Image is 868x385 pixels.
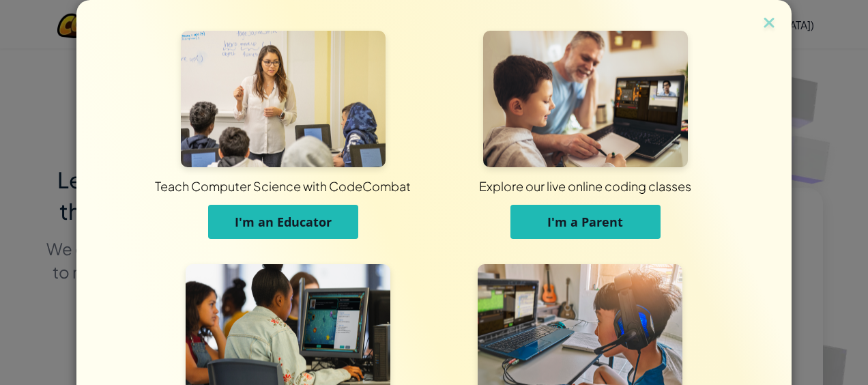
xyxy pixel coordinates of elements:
[208,205,358,239] button: I'm an Educator
[181,31,386,167] img: For Educators
[760,14,778,34] img: close icon
[483,31,688,167] img: For Parents
[235,214,332,230] span: I'm an Educator
[510,205,661,239] button: I'm a Parent
[547,214,623,230] span: I'm a Parent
